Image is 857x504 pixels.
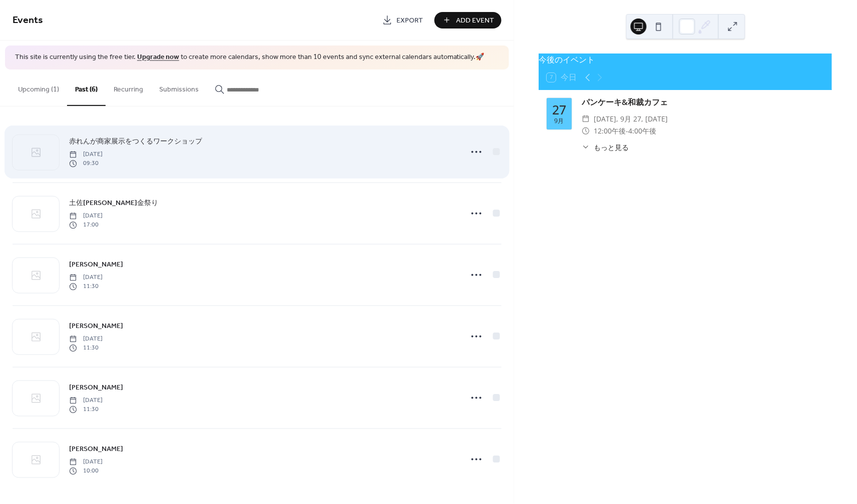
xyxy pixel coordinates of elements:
a: [PERSON_NAME] [69,382,123,393]
button: Submissions [151,69,207,105]
a: Upgrade now [137,51,179,64]
button: Upcoming (1) [10,69,67,105]
span: 11:30 [69,405,103,414]
div: 27 [553,103,567,116]
span: [DATE] [69,334,103,343]
button: Add Event [435,12,502,28]
span: 11:30 [69,344,103,353]
span: もっと見る [594,142,629,152]
span: Add Event [456,15,494,26]
button: Recurring [106,69,151,105]
span: [DATE] [69,273,103,282]
div: ​ [582,142,590,152]
a: 土佐[PERSON_NAME]金祭り [69,197,158,209]
a: 赤れんが商家展示をつくるワークショップ [69,136,202,147]
span: Export [396,15,423,26]
div: 9月 [555,118,565,124]
button: Past (6) [67,69,106,106]
div: ​ [582,113,590,125]
a: [PERSON_NAME] [69,259,123,270]
span: [PERSON_NAME] [69,444,123,454]
span: This site is currently using the free tier. to create more calendars, show more than 10 events an... [15,53,485,63]
span: - [626,125,629,137]
span: 11:30 [69,282,103,291]
div: 今後のイベント [539,53,832,65]
span: 10:00 [69,467,103,476]
div: パンケーキ&和裁カフェ [582,96,824,108]
span: [DATE] [69,211,103,220]
span: 12:00午後 [594,125,626,137]
span: [DATE] [69,396,103,405]
span: 09:30 [69,159,103,168]
span: 17:00 [69,221,103,230]
span: 4:00午後 [629,125,657,137]
a: [PERSON_NAME] [69,320,123,332]
button: ​もっと見る [582,142,629,152]
a: Export [375,12,431,28]
span: [DATE] [69,150,103,159]
a: [PERSON_NAME] [69,443,123,455]
span: [DATE] [69,457,103,466]
div: ​ [582,125,590,137]
span: [DATE], 9月 27, [DATE] [594,113,668,125]
span: Events [13,11,43,30]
